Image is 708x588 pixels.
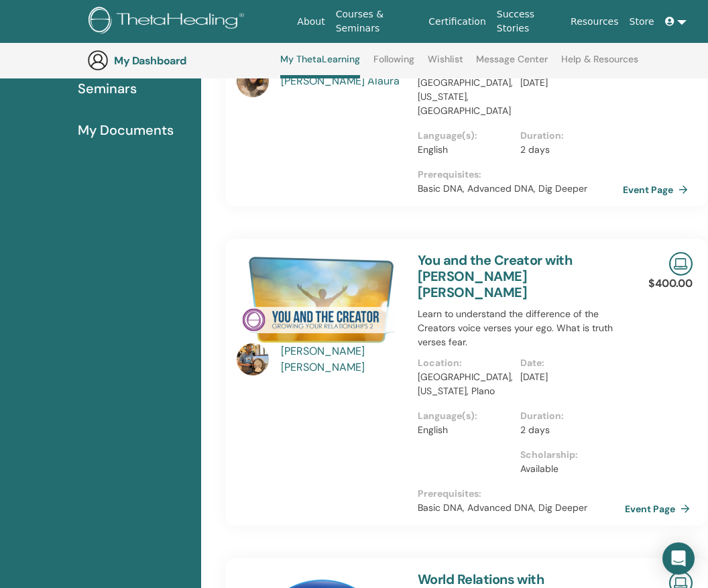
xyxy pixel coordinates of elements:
[281,343,405,375] a: [PERSON_NAME] [PERSON_NAME]
[373,54,414,75] a: Following
[21,21,32,32] img: logo_orange.svg
[520,76,615,90] p: [DATE]
[418,409,512,423] p: Language(s) :
[423,9,491,34] a: Certification
[51,79,120,88] div: Domain Overview
[418,370,512,398] p: [GEOGRAPHIC_DATA], [US_STATE], Plano
[292,9,330,34] a: About
[78,58,190,99] span: Completed Seminars
[114,54,248,67] h3: My Dashboard
[418,168,623,182] p: Prerequisites :
[78,120,174,140] span: My Documents
[491,2,565,41] a: Success Stories
[21,35,32,46] img: website_grey.svg
[625,499,695,519] a: Event Page
[520,462,615,476] p: Available
[520,356,615,370] p: Date :
[237,343,269,375] img: default.jpg
[520,129,615,143] p: Duration :
[38,21,66,32] div: v 4.0.25
[520,143,615,157] p: 2 days
[624,9,660,34] a: Store
[669,252,693,276] img: Live Online Seminar
[87,50,109,71] img: generic-user-icon.jpg
[428,54,463,75] a: Wishlist
[35,35,147,46] div: Domain: [DOMAIN_NAME]
[476,54,548,75] a: Message Center
[623,180,693,200] a: Event Page
[418,487,623,501] p: Prerequisites :
[648,276,693,292] p: $400.00
[36,78,47,89] img: tab_domain_overview_orange.svg
[418,182,623,196] p: Basic DNA, Advanced DNA, Dig Deeper
[418,307,623,349] p: Learn to understand the difference of the Creators voice verses your ego. What is truth verses fear.
[418,251,572,301] a: You and the Creator with [PERSON_NAME] [PERSON_NAME]
[148,79,226,88] div: Keywords by Traffic
[662,542,695,575] div: Open Intercom Messenger
[237,65,269,97] img: default.jpg
[418,356,512,370] p: Location :
[237,252,402,347] img: You and the Creator
[88,7,249,37] img: logo.png
[418,501,623,515] p: Basic DNA, Advanced DNA, Dig Deeper
[418,129,512,143] p: Language(s) :
[418,76,512,118] p: [GEOGRAPHIC_DATA], [US_STATE], [GEOGRAPHIC_DATA]
[418,143,512,157] p: English
[331,2,424,41] a: Courses & Seminars
[520,370,615,384] p: [DATE]
[133,78,144,89] img: tab_keywords_by_traffic_grey.svg
[418,423,512,437] p: English
[520,448,615,462] p: Scholarship :
[520,409,615,423] p: Duration :
[280,54,360,78] a: My ThetaLearning
[561,54,638,75] a: Help & Resources
[520,423,615,437] p: 2 days
[565,9,624,34] a: Resources
[281,73,405,89] a: [PERSON_NAME] Alaura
